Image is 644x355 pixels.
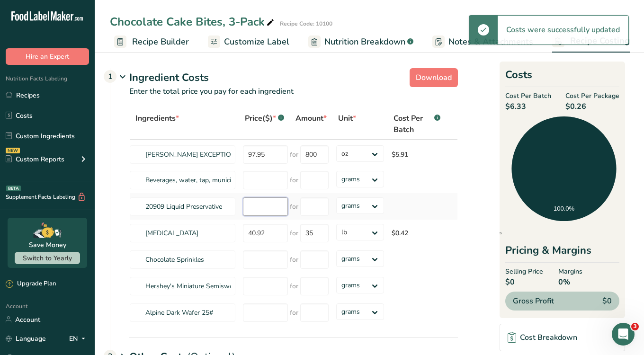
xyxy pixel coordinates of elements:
span: Amount [295,113,327,124]
div: Save Money [29,240,66,250]
span: Recipe Builder [132,35,189,48]
div: Pricing & Margins [505,243,619,263]
span: Ingredients [474,231,502,235]
span: $0.26 [565,101,619,112]
p: Enter the total price you pay for each ingredient [110,86,458,108]
a: Nutrition Breakdown [308,31,413,53]
span: for [290,281,298,291]
span: Customize Label [224,35,289,48]
span: $6.33 [505,101,551,112]
a: Customize Label [208,31,289,53]
span: Margins [558,266,582,276]
div: Custom Reports [6,154,64,164]
span: Cost Per Batch [505,91,551,101]
div: 1 [104,70,116,83]
a: Notes & Attachments [432,31,533,53]
span: 3 [631,323,639,330]
div: EN [69,333,89,344]
div: Recipe Code: 10100 [280,19,332,28]
td: $0.42 [388,220,446,246]
span: for [290,150,298,160]
span: Gross Profit [513,295,554,307]
span: $0 [602,295,612,307]
div: NEW [6,148,20,153]
span: Nutrition Breakdown [324,35,405,48]
span: for [290,308,298,318]
div: Costs were successfully updated [498,16,628,44]
a: Recipe Builder [114,31,189,53]
a: Cost Breakdown [500,324,625,351]
span: Switch to Yearly [23,254,72,263]
button: Download [410,68,458,87]
iframe: Intercom live chat [612,323,635,346]
td: $5.91 [388,140,446,167]
div: Cost Breakdown [508,332,577,343]
a: Language [6,330,46,347]
span: for [290,255,298,265]
div: BETA [6,186,21,191]
span: Cost Per Batch [394,113,432,135]
span: 0% [558,276,582,288]
span: for [290,202,298,212]
span: $0 [505,276,543,288]
span: for [290,228,298,238]
span: Ingredients [135,113,179,124]
span: for [290,175,298,185]
span: Notes & Attachments [448,35,533,48]
div: Price($) [245,113,284,124]
span: Unit [338,113,356,124]
div: Upgrade Plan [6,279,56,289]
button: Switch to Yearly [15,252,80,264]
span: Cost Per Package [565,91,619,101]
h2: Costs [505,67,619,87]
div: Chocolate Cake Bites, 3-Pack [110,13,276,30]
div: Ingredient Costs [129,70,458,86]
button: Hire an Expert [6,48,89,65]
span: Selling Price [505,266,543,276]
span: Download [416,72,452,83]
